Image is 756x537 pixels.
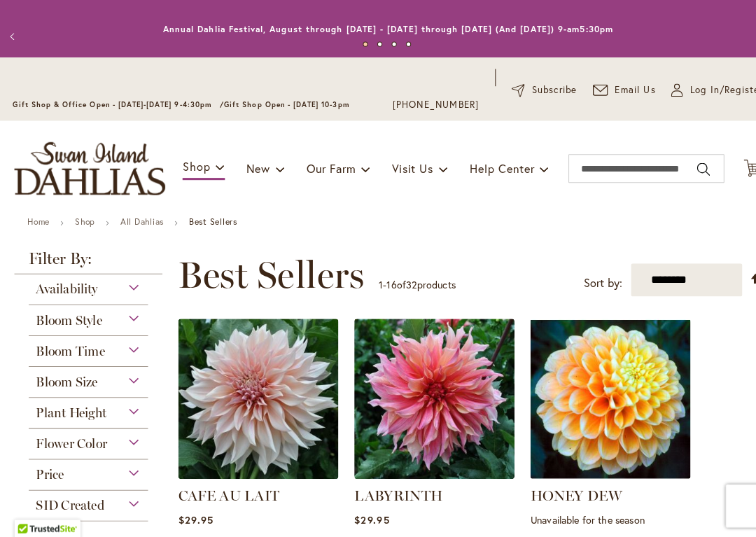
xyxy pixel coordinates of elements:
a: Labyrinth [345,470,501,483]
button: 2 of 4 [367,54,372,59]
label: Sort by: [568,277,606,302]
a: Annual Dahlia Festival, August through [DATE] - [DATE] through [DATE] (And [DATE]) 9-am5:30pm [159,36,598,47]
button: 1 of 4 [353,54,358,59]
span: $29.95 [174,513,208,526]
span: Visit Us [381,170,422,185]
span: 16 [377,284,386,298]
span: Gift Shop & Office Open - [DATE]-[DATE] 9-4:30pm / [13,111,218,120]
a: All Dahlias [117,224,160,235]
button: 3 of 4 [381,54,386,59]
span: Bloom Size [35,378,95,393]
span: Email Us [599,95,639,109]
button: Next [728,35,756,63]
strong: Best Sellers [184,224,231,235]
span: Plant Height [35,408,104,424]
span: Shop [178,168,205,183]
span: Availability [35,288,95,303]
span: Our Farm [299,170,346,185]
span: Help Center [457,170,521,185]
a: Log In/Register [654,95,743,109]
img: Honey Dew [517,324,673,480]
span: Bloom Time [35,348,102,363]
button: 4 of 4 [395,54,400,59]
a: Café Au Lait [174,470,330,483]
p: Unavailable for the season [517,513,673,526]
span: Log In/Register [672,95,743,109]
span: Gift Shop Open - [DATE] 10-3pm [218,111,340,120]
a: Honey Dew [517,470,673,483]
a: HONEY DEW [517,488,605,505]
span: 1 [369,284,373,298]
p: - of products [369,280,444,302]
a: Subscribe [498,95,562,109]
span: 32 [395,284,406,298]
span: New [240,170,263,185]
a: store logo [14,152,161,204]
span: Best Sellers [173,260,355,302]
a: Home [27,224,48,235]
img: Labyrinth [345,324,501,480]
a: CAFE AU LAIT [174,488,272,505]
span: $29.95 [345,513,379,526]
a: Email Us [577,95,639,109]
span: Subscribe [518,95,562,109]
strong: Filter By: [14,258,158,281]
span: Flower Color [35,438,104,454]
img: Café Au Lait [174,324,330,480]
a: [PHONE_NUMBER] [382,109,467,123]
iframe: Launch Accessibility Center [10,487,50,526]
a: LABYRINTH [345,488,431,505]
a: Shop [73,224,92,235]
span: Bloom Style [35,318,99,333]
span: Price [35,468,62,484]
span: SID Created [35,498,101,514]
